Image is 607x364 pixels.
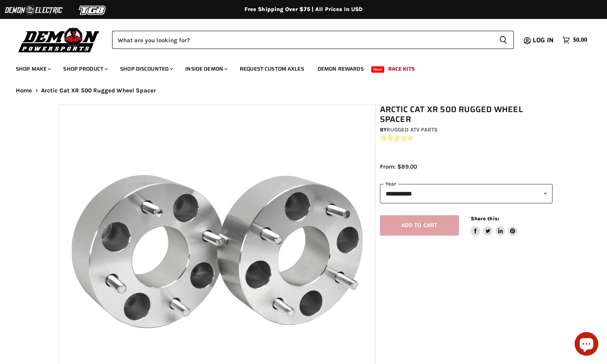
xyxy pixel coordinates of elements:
[10,58,585,77] ul: Main menu
[380,184,553,203] select: year
[234,61,310,77] a: Request Custom Axles
[572,332,601,358] inbox-online-store-chat: Shopify online store chat
[529,37,558,44] a: Log in
[63,3,122,18] img: TGB Logo 2
[573,36,587,44] span: $0.00
[371,66,385,73] span: New!
[10,61,56,77] a: Shop Make
[380,134,553,143] span: Rated 0.0 out of 5 stars 0 reviews
[41,87,156,94] span: Arctic Cat XR 500 Rugged Wheel Spacer
[112,31,493,49] input: Search
[471,216,499,221] span: Share this:
[16,26,102,54] img: Demon Powersports
[16,87,32,94] a: Home
[57,61,113,77] a: Shop Product
[382,61,421,77] a: Race Kits
[380,105,553,124] h1: Arctic Cat XR 500 Rugged Wheel Spacer
[179,61,232,77] a: Inside Demon
[387,126,438,133] a: Rugged ATV Parts
[380,163,417,170] span: From: $89.00
[533,35,554,45] span: Log in
[493,31,514,49] button: Search
[471,215,518,236] aside: Share this:
[4,3,63,18] img: Demon Electric Logo 2
[112,31,514,49] form: Product
[558,34,591,46] a: $0.00
[312,61,370,77] a: Demon Rewards
[114,61,178,77] a: Shop Discounted
[380,126,553,134] div: by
